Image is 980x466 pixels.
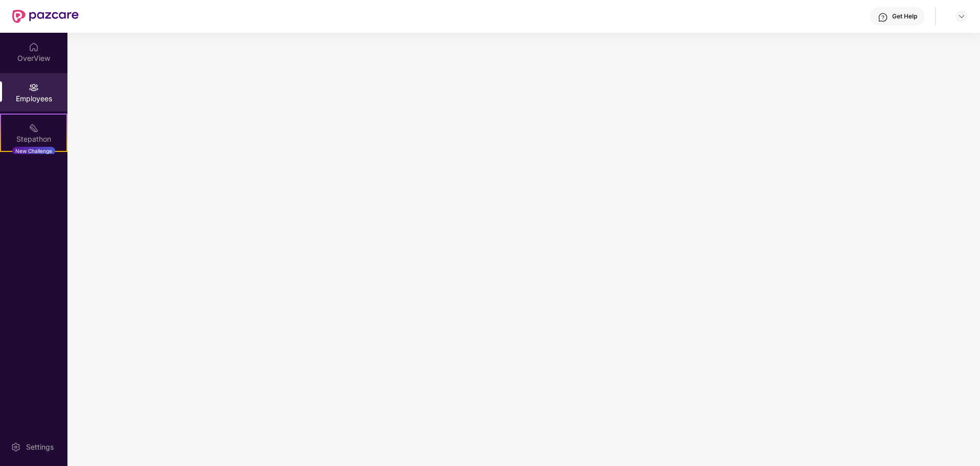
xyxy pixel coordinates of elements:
[1,134,66,144] div: Stepathon
[23,442,57,452] div: Settings
[29,42,39,52] img: svg+xml;base64,PHN2ZyBpZD0iSG9tZSIgeG1sbnM9Imh0dHA6Ly93d3cudzMub3JnLzIwMDAvc3ZnIiB3aWR0aD0iMjAiIG...
[878,12,888,23] img: svg+xml;base64,PHN2ZyBpZD0iSGVscC0zMngzMiIgeG1sbnM9Imh0dHA6Ly93d3cudzMub3JnLzIwMDAvc3ZnIiB3aWR0aD...
[29,82,39,93] img: svg+xml;base64,PHN2ZyBpZD0iRW1wbG95ZWVzIiB4bWxucz0iaHR0cDovL3d3dy53My5vcmcvMjAwMC9zdmciIHdpZHRoPS...
[11,442,21,452] img: svg+xml;base64,PHN2ZyBpZD0iU2V0dGluZy0yMHgyMCIgeG1sbnM9Imh0dHA6Ly93d3cudzMub3JnLzIwMDAvc3ZnIiB3aW...
[892,12,917,20] div: Get Help
[12,10,79,23] img: New Pazcare Logo
[29,123,39,133] img: svg+xml;base64,PHN2ZyB4bWxucz0iaHR0cDovL3d3dy53My5vcmcvMjAwMC9zdmciIHdpZHRoPSIyMSIgaGVpZ2h0PSIyMC...
[958,12,966,20] img: svg+xml;base64,PHN2ZyBpZD0iRHJvcGRvd24tMzJ4MzIiIHhtbG5zPSJodHRwOi8vd3d3LnczLm9yZy8yMDAwL3N2ZyIgd2...
[12,147,55,155] div: New Challenge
